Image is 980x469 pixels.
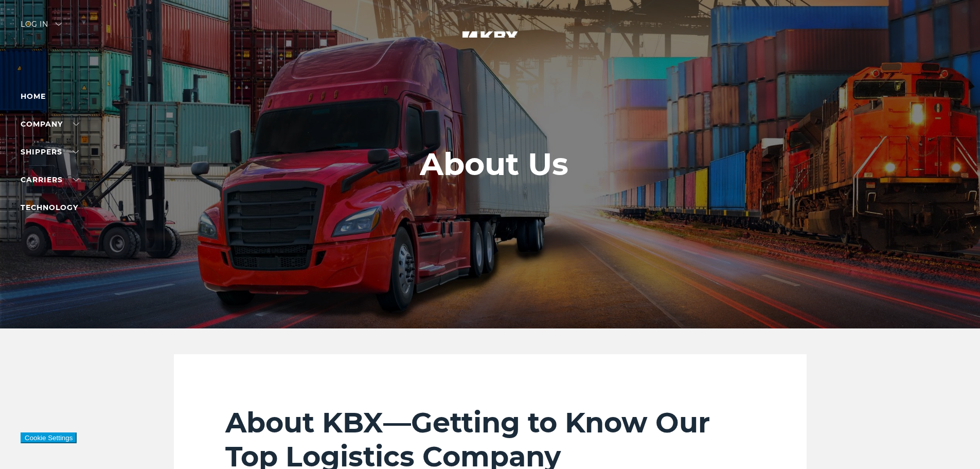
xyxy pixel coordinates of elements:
button: Cookie Settings [21,432,77,443]
a: Carriers [21,175,79,184]
a: Technology [21,203,78,212]
a: Home [21,92,46,101]
div: Log in [21,21,62,36]
img: kbx logo [452,21,529,66]
img: arrow [56,23,62,26]
a: Company [21,119,79,129]
h1: About Us [420,147,568,182]
a: SHIPPERS [21,147,79,157]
